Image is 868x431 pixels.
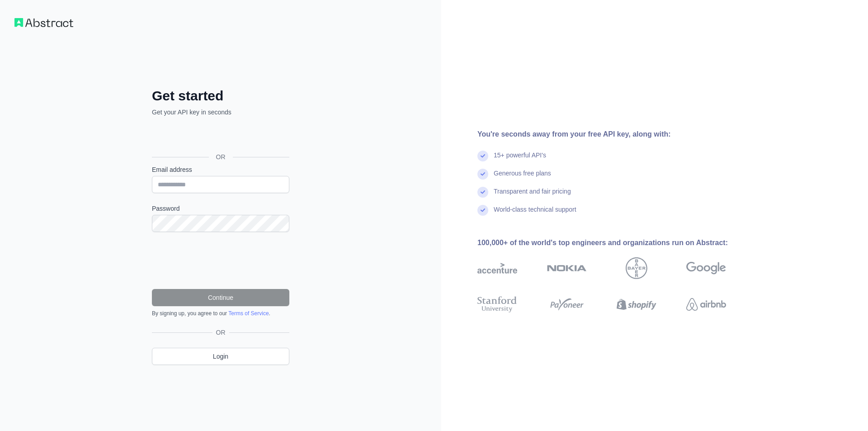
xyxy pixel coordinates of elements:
[228,310,269,317] a: Terms of Service
[494,169,551,187] div: Generous free plans
[494,187,571,205] div: Transparent and fair pricing
[494,205,576,223] div: World-class technical support
[152,108,289,117] p: Get your API key in seconds
[547,294,587,314] img: payoneer
[477,237,755,248] div: 100,000+ of the world's top engineers and organizations run on Abstract:
[147,127,292,147] iframe: Sign in with Google Button
[14,18,73,27] img: Workflow
[626,257,647,279] img: bayer
[152,204,289,213] label: Password
[686,257,726,279] img: google
[477,151,488,161] img: check mark
[152,310,289,317] div: By signing up, you agree to our .
[477,129,755,140] div: You're seconds away from your free API key, along with:
[477,187,488,198] img: check mark
[209,152,233,161] span: OR
[477,257,517,279] img: accenture
[152,165,289,174] label: Email address
[547,257,587,279] img: nokia
[477,169,488,180] img: check mark
[617,294,656,314] img: shopify
[477,205,488,216] img: check mark
[152,243,289,278] iframe: reCAPTCHA
[494,151,546,169] div: 15+ powerful API's
[686,294,726,314] img: airbnb
[212,328,229,337] span: OR
[477,294,517,314] img: stanford university
[152,348,289,365] a: Login
[152,88,289,104] h2: Get started
[152,289,289,306] button: Continue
